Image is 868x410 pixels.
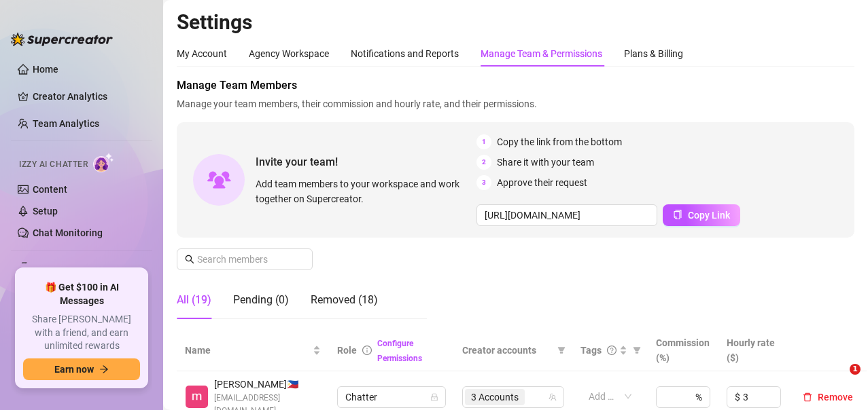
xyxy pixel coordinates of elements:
[185,255,194,264] span: search
[555,340,568,360] span: filter
[33,206,58,217] a: Setup
[33,86,141,107] a: Creator Analytics
[93,153,114,172] img: AI Chatter
[557,346,566,354] span: filter
[177,10,854,35] h2: Settings
[233,292,289,308] div: Pending (0)
[54,364,94,375] span: Earn now
[23,281,140,307] span: 🎁 Get $100 in AI Messages
[337,345,357,356] span: Role
[818,392,853,403] span: Remove
[607,346,617,355] span: question-circle
[33,257,129,278] span: Automations
[497,175,587,190] span: Approve their request
[822,364,854,396] iframe: Intercom live chat
[197,252,294,267] input: Search members
[186,386,208,408] img: Yen
[256,153,476,170] span: Invite your team!
[624,46,683,61] div: Plans & Billing
[33,64,58,75] a: Home
[471,390,519,405] span: 3 Accounts
[256,176,471,206] span: Add team members to your workspace and work together on Supercreator.
[345,387,438,407] span: Chatter
[465,389,525,405] span: 3 Accounts
[18,262,29,273] span: thunderbolt
[11,33,113,46] img: logo-BBDzfeDw.svg
[185,343,310,358] span: Name
[803,392,812,402] span: delete
[648,330,718,371] th: Commission (%)
[177,77,854,94] span: Manage Team Members
[311,292,378,308] div: Removed (18)
[177,96,854,111] span: Manage your team members, their commission and hourly rate, and their permissions.
[33,184,67,195] a: Content
[580,343,602,358] span: Tags
[249,46,329,61] div: Agency Workspace
[19,158,88,171] span: Izzy AI Chatter
[797,389,858,405] button: Remove
[23,358,140,380] button: Earn nowarrow-right
[718,330,789,371] th: Hourly rate ($)
[33,227,103,238] a: Chat Monitoring
[663,204,740,226] button: Copy Link
[33,118,99,129] a: Team Analytics
[673,210,682,219] span: copy
[430,393,438,401] span: lock
[497,155,594,170] span: Share it with your team
[177,46,227,61] div: My Account
[688,210,730,221] span: Copy Link
[177,330,329,371] th: Name
[630,340,644,360] span: filter
[497,134,622,149] span: Copy the link from the bottom
[99,365,109,374] span: arrow-right
[351,46,459,61] div: Notifications and Reports
[476,155,491,170] span: 2
[214,377,321,392] span: [PERSON_NAME] 🇵🇭
[476,134,491,149] span: 1
[362,346,372,355] span: info-circle
[481,46,602,61] div: Manage Team & Permissions
[23,313,140,353] span: Share [PERSON_NAME] with a friend, and earn unlimited rewards
[476,175,491,190] span: 3
[177,292,211,308] div: All (19)
[377,339,422,363] a: Configure Permissions
[462,343,552,358] span: Creator accounts
[633,346,641,354] span: filter
[850,364,861,375] span: 1
[549,393,557,401] span: team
